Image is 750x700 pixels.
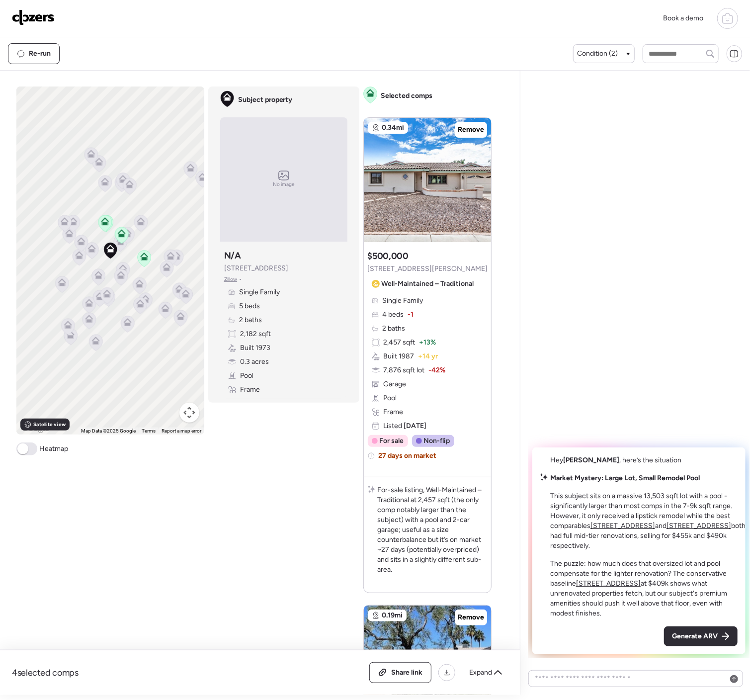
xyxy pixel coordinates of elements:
span: Listed [384,421,427,431]
span: + 13% [419,338,436,348]
a: Report a map error [162,428,201,434]
span: Well-Maintained – Traditional [382,279,474,289]
span: 4 beds [383,310,404,320]
span: Single Family [239,287,280,297]
span: Book a demo [663,14,703,22]
span: Remove [458,612,484,622]
span: 27 days on market [379,451,437,461]
span: [DATE] [403,422,427,430]
span: Frame [384,407,404,417]
a: Terms (opens in new tab) [142,428,156,434]
span: 0.3 acres [240,357,269,367]
span: 2,457 sqft [384,338,416,348]
span: 0.34mi [382,123,404,133]
h3: N/A [224,250,241,262]
span: Single Family [383,296,423,306]
a: [STREET_ADDRESS] [576,579,641,588]
span: [STREET_ADDRESS][PERSON_NAME] [368,264,488,274]
img: Logo [12,9,55,25]
span: -1 [408,310,414,320]
span: Pool [240,371,253,381]
span: Zillow [224,275,238,283]
strong: Market Mystery: Large Lot, Small Remodel Pool [550,474,700,482]
span: Built 1987 [384,351,415,361]
a: [STREET_ADDRESS] [667,522,731,530]
span: 2 baths [383,324,406,334]
span: Subject property [238,95,293,105]
span: 5 beds [239,301,260,311]
p: This subject sits on a massive 13,503 sqft lot with a pool - significantly larger than most comps... [550,491,746,551]
span: 4 selected comps [12,667,79,679]
span: Pool [384,393,397,403]
img: Google [19,422,52,435]
span: Selected comps [381,91,433,101]
span: Hey , here’s the situation [550,456,681,464]
button: Map camera controls [179,403,199,423]
span: Frame [240,385,260,395]
span: Re-run [29,49,51,59]
span: For sale [380,436,404,446]
h3: $500,000 [368,250,409,262]
span: 0.19mi [382,611,403,620]
p: The puzzle: how much does that oversized lot and pool compensate for the lighter renovation? The ... [550,559,746,618]
span: Garage [384,379,407,389]
span: Built 1973 [240,343,270,353]
span: Non-flip [424,436,450,446]
span: Share link [391,668,422,678]
span: Satellite view [33,421,65,429]
span: -42% [429,365,446,375]
span: Generate ARV [672,631,718,641]
span: Remove [458,125,484,135]
span: [STREET_ADDRESS] [224,263,289,273]
a: Open this area in Google Maps (opens a new window) [19,422,52,435]
span: 2,182 sqft [240,329,271,339]
span: Map Data ©2025 Google [81,428,136,434]
span: No image [273,180,295,188]
span: [PERSON_NAME] [563,456,619,464]
span: 7,876 sqft lot [384,365,425,375]
span: Expand [469,668,492,678]
span: • [239,275,242,283]
span: + 14 yr [418,351,438,361]
p: For-sale listing, Well-Maintained – Traditional at 2,457 sqft (the only comp notably larger than ... [378,485,487,575]
a: [STREET_ADDRESS] [590,522,655,530]
span: Heatmap [39,444,68,454]
span: Condition (2) [578,49,618,59]
span: 2 baths [239,315,262,325]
